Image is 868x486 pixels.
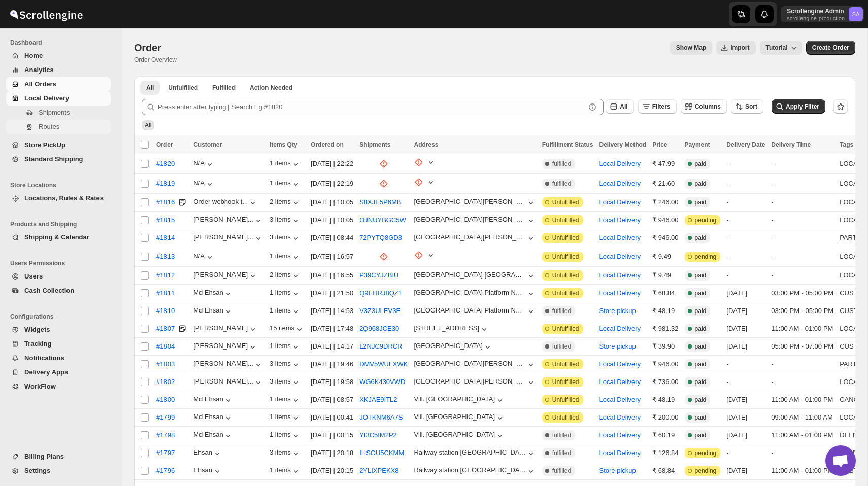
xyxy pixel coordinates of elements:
[193,413,233,423] button: Md Ehsan
[6,63,111,77] button: Analytics
[193,271,258,281] button: [PERSON_NAME]
[311,252,353,262] div: [DATE] | 16:57
[193,342,258,352] div: [PERSON_NAME]
[786,103,819,110] span: Apply Filter
[414,198,536,208] button: [GEOGRAPHIC_DATA][PERSON_NAME], [GEOGRAPHIC_DATA], Near HP Petrol Pump
[6,49,111,63] button: Home
[670,41,712,55] button: Map action label
[150,463,181,479] button: #1796
[606,99,633,114] button: All
[193,360,263,370] button: [PERSON_NAME]...
[599,141,646,148] span: Delivery Method
[726,252,765,262] div: -
[414,141,438,148] span: Address
[193,216,263,226] button: [PERSON_NAME]...
[193,252,215,262] button: N/A
[414,198,525,205] div: [GEOGRAPHIC_DATA][PERSON_NAME], [GEOGRAPHIC_DATA], Near HP Petrol Pump
[726,233,765,243] div: -
[787,15,845,21] p: scrollengine-production
[825,445,856,476] div: Open chat
[24,340,51,348] span: Tracking
[599,431,641,439] button: Local Delivery
[731,99,763,114] button: Sort
[150,176,181,192] button: #1819
[150,321,181,337] button: #1807
[414,233,525,241] div: [GEOGRAPHIC_DATA][PERSON_NAME], [GEOGRAPHIC_DATA], Near HP Petrol Pump
[414,342,482,350] div: [GEOGRAPHIC_DATA]
[10,39,115,47] span: Dashboard
[652,141,667,148] span: Price
[24,453,64,460] span: Billing Plans
[359,467,398,474] button: 2YLIXPEKX8
[156,141,173,148] span: Order
[162,81,204,95] button: Unfulfilled
[599,216,641,224] button: Local Delivery
[6,379,111,394] button: WorkFlow
[270,306,301,317] div: 1 items
[270,395,301,405] div: 1 items
[270,271,301,281] button: 2 items
[24,155,83,163] span: Standard Shipping
[150,267,181,284] button: #1812
[726,159,765,169] div: -
[270,377,301,388] div: 3 items
[6,449,111,464] button: Billing Plans
[414,324,489,334] button: [STREET_ADDRESS]
[414,324,479,332] div: [STREET_ADDRESS]
[414,360,525,367] div: [GEOGRAPHIC_DATA][PERSON_NAME], [GEOGRAPHIC_DATA], Near HP Petrol Pump
[212,84,236,92] span: Fulfilled
[193,395,233,405] button: Md Ehsan
[193,198,248,205] div: Order webhook t...
[414,271,536,281] button: [GEOGRAPHIC_DATA] [GEOGRAPHIC_DATA]
[270,413,301,423] div: 1 items
[270,233,301,244] button: 3 items
[311,215,353,225] div: [DATE] | 10:05
[158,99,585,115] input: Press enter after typing | Search Eg.#1820
[6,269,111,284] button: Users
[414,289,536,299] button: [GEOGRAPHIC_DATA] Platform Number - 2 Railpar
[599,234,641,241] button: Local Delivery
[270,466,301,476] button: 1 items
[156,252,175,262] span: #1813
[311,159,353,169] div: [DATE] | 22:22
[599,198,641,206] button: Local Delivery
[414,413,505,423] button: Vill. [GEOGRAPHIC_DATA]
[6,464,111,478] button: Settings
[771,270,833,281] div: -
[156,197,175,207] span: #1816
[745,103,757,110] span: Sort
[134,42,161,53] span: Order
[156,306,175,316] span: #1810
[270,216,301,226] div: 3 items
[6,365,111,379] button: Delivery Apps
[193,431,233,441] button: Md Ehsan
[552,160,571,168] span: fulfilled
[599,360,641,368] button: Local Delivery
[414,395,495,403] div: Vill. [GEOGRAPHIC_DATA]
[599,289,641,297] button: Local Delivery
[359,141,390,148] span: Shipments
[270,360,301,370] button: 3 items
[244,81,298,95] button: ActionNeeded
[359,325,399,332] button: 2Q968JCE30
[311,179,353,189] div: [DATE] | 22:19
[620,103,627,110] span: All
[542,141,593,148] span: Fulfillment Status
[270,324,305,334] button: 15 items
[156,377,175,387] span: #1802
[24,80,56,88] span: All Orders
[193,159,215,169] button: N/A
[652,252,678,262] div: ₹ 9.49
[156,430,175,440] span: #1798
[24,354,64,362] span: Notifications
[599,307,636,315] button: Store pickup
[39,123,59,130] span: Routes
[414,271,525,279] div: [GEOGRAPHIC_DATA] [GEOGRAPHIC_DATA]
[695,198,707,206] span: paid
[652,197,678,207] div: ₹ 246.00
[599,378,641,386] button: Local Delivery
